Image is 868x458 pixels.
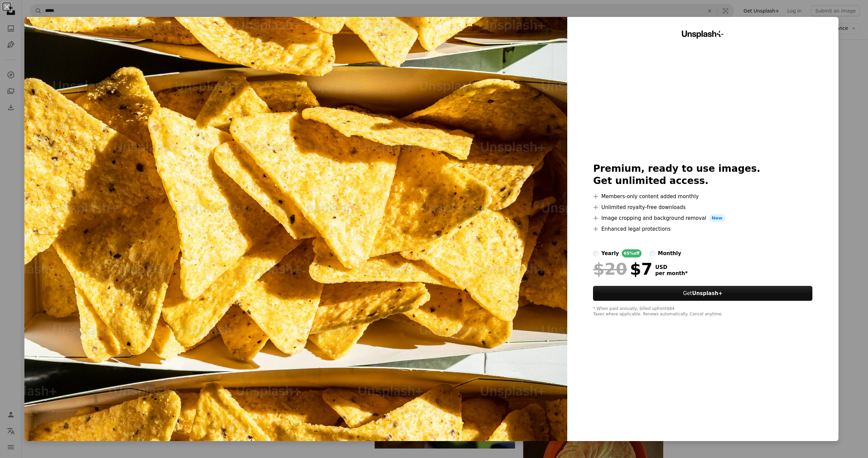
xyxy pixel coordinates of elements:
[593,260,652,278] div: $7
[655,270,688,276] span: per month *
[593,192,812,201] li: Members-only content added monthly
[593,286,812,301] button: GetUnsplash+
[658,249,681,257] div: monthly
[692,290,723,296] strong: Unsplash+
[622,249,642,257] div: 65% off
[593,260,627,278] span: $20
[593,163,812,187] h2: Premium, ready to use images. Get unlimited access.
[655,264,688,270] span: USD
[650,251,655,256] input: monthly
[593,214,812,222] li: Image cropping and background removal
[593,225,812,233] li: Enhanced legal protections
[709,214,725,222] span: New
[593,203,812,211] li: Unlimited royalty-free downloads
[593,306,812,317] div: * When paid annually, billed upfront $84 Taxes where applicable. Renews automatically. Cancel any...
[601,249,619,257] div: yearly
[593,251,598,256] input: yearly65%off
